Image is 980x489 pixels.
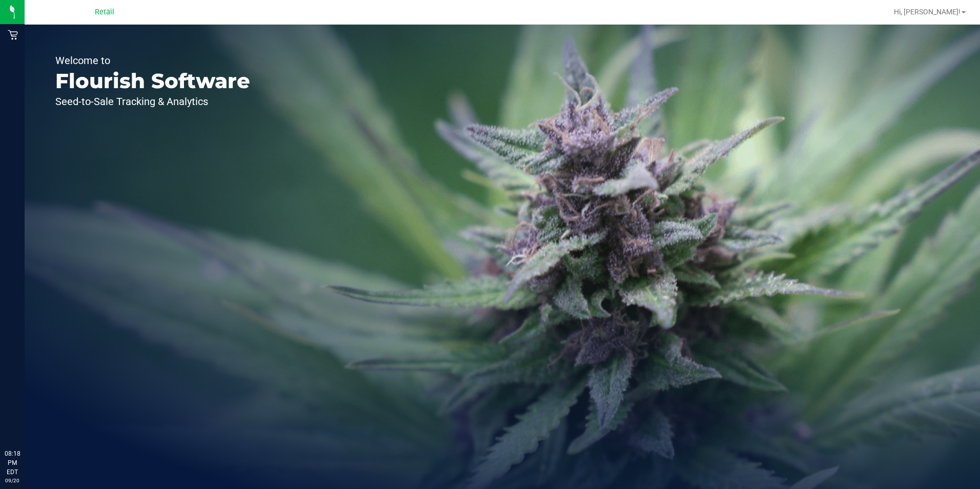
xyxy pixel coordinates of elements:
p: 09/20 [5,477,20,484]
p: Seed-to-Sale Tracking & Analytics [55,96,250,107]
inline-svg: Retail [8,30,18,40]
span: Retail [95,8,114,16]
p: Flourish Software [55,71,250,91]
p: Welcome to [55,55,250,66]
span: Hi, [PERSON_NAME]! [894,8,961,16]
p: 08:18 PM EDT [5,449,20,477]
